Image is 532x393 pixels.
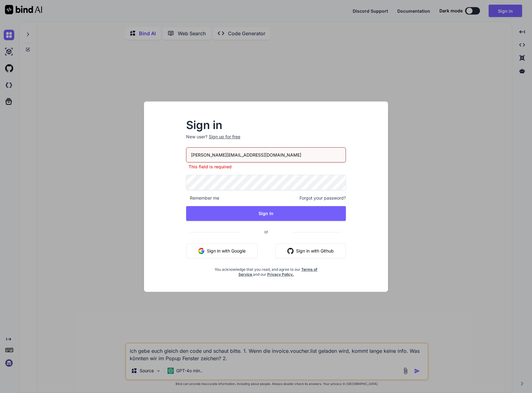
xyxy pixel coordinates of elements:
[198,248,204,254] img: google
[275,244,346,258] button: Sign in with Github
[186,134,346,147] p: New user?
[238,267,318,277] a: Terms of Service
[186,164,346,170] p: This field is required
[186,244,258,258] button: Sign in with Google
[186,120,346,130] h2: Sign in
[186,195,219,201] span: Remember me
[186,206,346,221] button: Sign In
[239,224,293,239] span: or
[299,195,346,201] span: Forgot your password?
[213,263,319,277] div: You acknowledge that you read, and agree to our and our
[209,134,240,140] div: Sign up for free
[287,248,294,254] img: github
[186,147,346,162] input: Login or Email
[267,272,294,277] a: Privacy Policy.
